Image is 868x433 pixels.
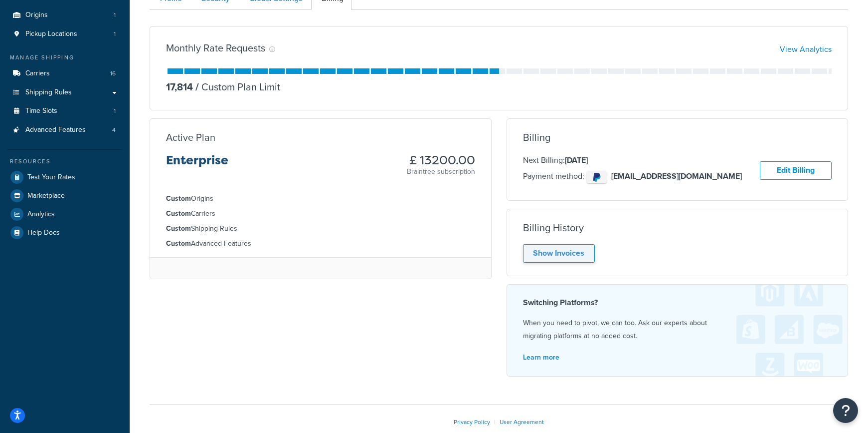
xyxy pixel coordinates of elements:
[565,154,588,166] strong: [DATE]
[523,244,595,263] a: Show Invoices
[7,121,122,139] li: Advanced Features
[7,157,122,166] div: Resources
[523,132,550,143] h3: Billing
[7,64,122,83] li: Carriers
[166,223,191,234] strong: Custom
[166,238,475,249] li: Advanced Features
[195,79,199,94] span: /
[25,126,86,134] span: Advanced Features
[166,193,475,204] li: Origins
[166,223,475,234] li: Shipping Rules
[7,6,122,24] li: Origins
[7,102,122,120] a: Time Slots 1
[833,398,858,423] button: Open Resource Center
[760,161,832,180] a: Edit Billing
[7,25,122,43] a: Pickup Locations 1
[523,222,584,233] h3: Billing History
[7,102,122,120] li: Time Slots
[7,168,122,186] a: Test Your Rates
[7,25,122,43] li: Pickup Locations
[112,126,116,134] span: 4
[166,42,265,53] h3: Monthly Rate Requests
[166,208,191,219] strong: Custom
[7,205,122,223] a: Analytics
[193,80,280,94] p: Custom Plan Limit
[407,154,475,167] h3: £ 13200.00
[110,69,116,78] span: 16
[25,107,57,115] span: Time Slots
[27,210,55,219] span: Analytics
[523,168,742,186] p: Payment method:
[25,11,48,19] span: Origins
[114,30,116,38] span: 1
[166,208,475,219] li: Carriers
[114,107,116,115] span: 1
[27,229,60,237] span: Help Docs
[523,352,559,363] a: Learn more
[7,121,122,139] a: Advanced Features 4
[494,418,496,427] span: |
[587,171,607,183] img: paypal-3deb45888e772a587c573a7884ac07e92f4cafcd24220d1590ef6c972d7d2309.png
[25,30,77,38] span: Pickup Locations
[7,53,122,62] div: Manage Shipping
[7,6,122,24] a: Origins 1
[523,297,832,309] h4: Switching Platforms?
[7,83,122,102] a: Shipping Rules
[166,80,193,94] p: 17,814
[27,173,75,182] span: Test Your Rates
[454,418,490,427] a: Privacy Policy
[407,167,475,177] p: Braintree subscription
[27,192,65,200] span: Marketplace
[166,193,191,204] strong: Custom
[25,69,50,78] span: Carriers
[500,418,544,427] a: User Agreement
[166,154,228,175] h3: Enterprise
[166,132,215,143] h3: Active Plan
[25,88,72,97] span: Shipping Rules
[780,43,832,55] a: View Analytics
[7,187,122,205] a: Marketplace
[523,154,742,167] p: Next Billing:
[166,238,191,249] strong: Custom
[611,170,742,182] strong: [EMAIL_ADDRESS][DOMAIN_NAME]
[7,224,122,242] a: Help Docs
[114,11,116,19] span: 1
[523,317,832,343] p: When you need to pivot, we can too. Ask our experts about migrating platforms at no added cost.
[7,64,122,83] a: Carriers 16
